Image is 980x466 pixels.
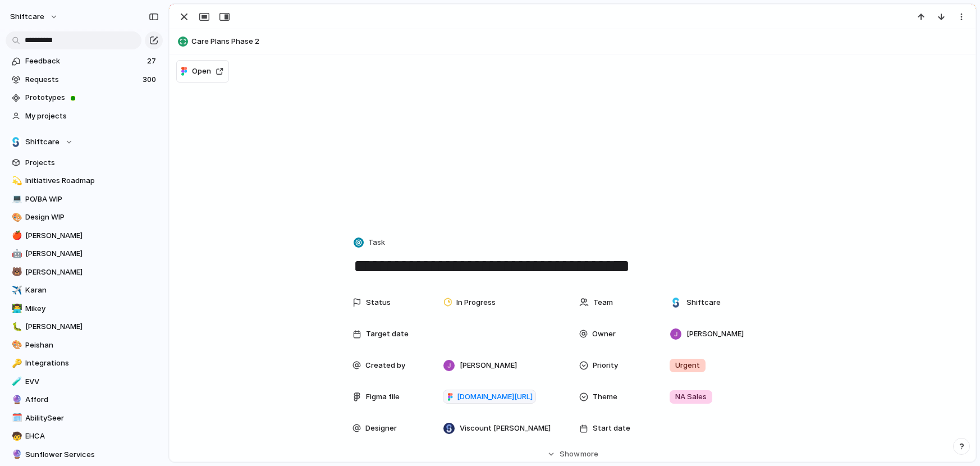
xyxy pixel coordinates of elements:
a: My projects [6,108,163,125]
button: 🔮 [10,449,21,460]
a: 🧒EHCA [6,428,163,445]
button: 🗓️ [10,413,21,424]
span: Show [560,449,580,460]
button: 🔮 [10,394,21,405]
div: ✈️ [12,284,20,297]
div: 🐻 [12,266,20,278]
span: [PERSON_NAME] [460,360,517,371]
a: 🔮Afford [6,391,163,408]
span: Requests [25,74,139,85]
div: 🔮 [12,448,20,461]
button: 🧒 [10,431,21,442]
a: ✈️Karan [6,282,163,299]
div: 🤖 [12,248,20,261]
a: 👨‍💻Mikey [6,300,163,317]
span: [PERSON_NAME] [25,321,159,332]
div: 🎨Peishan [6,337,163,354]
a: 💫Initiatives Roadmap [6,172,163,189]
a: Projects [6,154,163,171]
span: Team [593,297,613,308]
a: 💻PO/BA WIP [6,191,163,208]
span: EHCA [25,431,159,442]
a: 🗓️AbilitySeer [6,410,163,427]
a: Prototypes [6,89,163,106]
span: Initiatives Roadmap [25,175,159,186]
span: [PERSON_NAME] [25,267,159,278]
a: 🍎[PERSON_NAME] [6,227,163,244]
button: 🤖 [10,248,21,259]
div: 🔑 [12,357,20,370]
a: 🔮Sunflower Services [6,446,163,463]
button: 🎨 [10,212,21,223]
button: 👨‍💻 [10,303,21,314]
div: 👨‍💻 [12,302,20,315]
a: 🧪EVV [6,373,163,390]
div: 🎨 [12,339,20,351]
span: [PERSON_NAME] [25,230,159,241]
a: Requests300 [6,71,163,88]
span: shiftcare [10,11,44,22]
span: EVV [25,376,159,387]
span: Karan [25,285,159,296]
span: [PERSON_NAME] [686,328,744,340]
span: Figma file [366,391,400,403]
span: Peishan [25,340,159,351]
div: 🍎 [12,229,20,242]
button: 🎨 [10,340,21,351]
a: [DOMAIN_NAME][URL] [443,390,536,404]
button: 🍎 [10,230,21,241]
span: In Progress [456,297,496,308]
span: Care Plans Phase 2 [191,36,970,47]
a: 🔑Integrations [6,355,163,372]
button: 💻 [10,194,21,205]
button: Care Plans Phase 2 [175,33,970,51]
a: 🐻[PERSON_NAME] [6,264,163,281]
div: 💫 [12,175,20,188]
span: Designer [365,423,397,434]
button: 🔑 [10,358,21,369]
span: Design WIP [25,212,159,223]
span: PO/BA WIP [25,194,159,205]
span: NA Sales [675,391,707,403]
div: 🧪 [12,375,20,388]
a: Feedback27 [6,53,163,70]
span: AbilitySeer [25,413,159,424]
span: Start date [593,423,630,434]
span: [DOMAIN_NAME][URL] [457,391,533,403]
span: Mikey [25,303,159,314]
span: Prototypes [25,92,159,103]
span: Created by [365,360,405,371]
button: Showmore [352,444,793,464]
button: Task [351,235,388,251]
span: Afford [25,394,159,405]
span: Integrations [25,358,159,369]
button: Open [176,60,229,83]
span: Owner [592,328,616,340]
div: 🐛 [12,321,20,333]
a: 🎨Design WIP [6,209,163,226]
span: Shiftcare [25,136,59,148]
button: 🐻 [10,267,21,278]
button: Shiftcare [6,134,163,150]
span: Open [192,66,211,77]
span: Theme [593,391,617,403]
div: 🗓️ [12,412,20,424]
div: 💻 [12,193,20,205]
span: 300 [143,74,158,85]
span: Urgent [675,360,700,371]
span: Task [368,237,385,248]
div: 🔮 [12,394,20,406]
span: Status [366,297,391,308]
span: Priority [593,360,618,371]
div: 🤖[PERSON_NAME] [6,245,163,262]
